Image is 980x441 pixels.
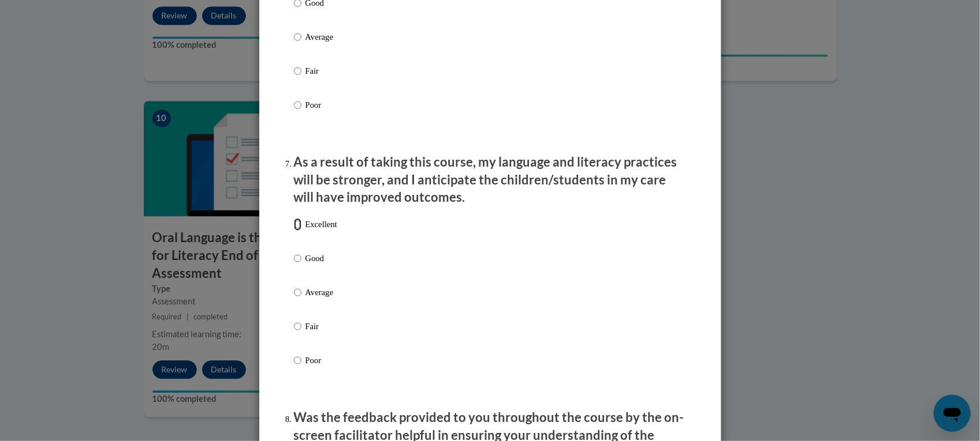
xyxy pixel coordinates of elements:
[305,252,337,265] p: Good
[294,99,301,111] input: Poor
[294,31,301,43] input: Average
[294,65,301,77] input: Fair
[305,286,337,299] p: Average
[294,153,687,206] p: As a result of taking this course, my language and literacy practices will be stronger, and I ant...
[294,286,301,299] input: Average
[294,320,301,333] input: Fair
[294,354,301,367] input: Poor
[305,218,337,231] p: Excellent
[305,99,337,111] p: Poor
[305,65,337,77] p: Fair
[294,252,301,265] input: Good
[294,218,301,231] input: Excellent
[305,354,337,367] p: Poor
[305,31,337,43] p: Average
[305,320,337,333] p: Fair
